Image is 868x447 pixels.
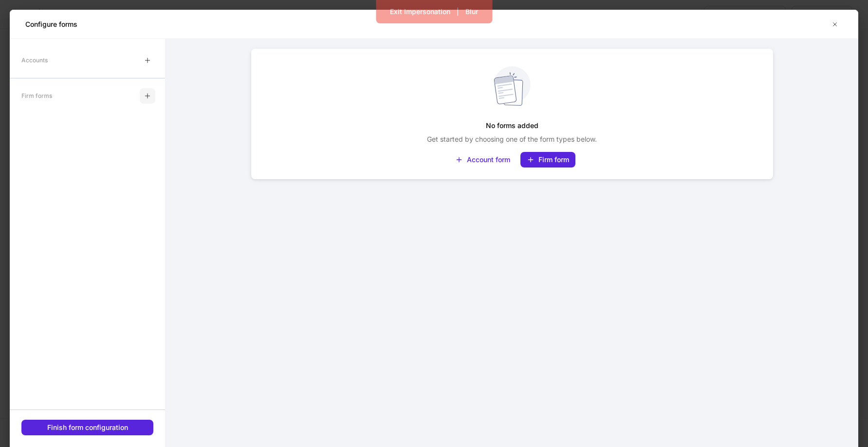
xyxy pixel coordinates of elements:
div: Account form [467,155,510,165]
div: Accounts [21,52,48,69]
div: Exit Impersonation [390,7,450,17]
button: Firm form [520,152,575,168]
button: Finish form configuration [21,420,153,435]
button: Account form [449,152,517,168]
h5: Configure forms [25,19,77,29]
div: Blur [465,7,478,17]
p: Get started by choosing one of the form types below. [427,134,597,144]
div: Firm form [538,155,569,165]
div: Finish form configuration [47,423,128,432]
div: Firm forms [21,87,52,104]
h5: No forms added [486,117,538,134]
